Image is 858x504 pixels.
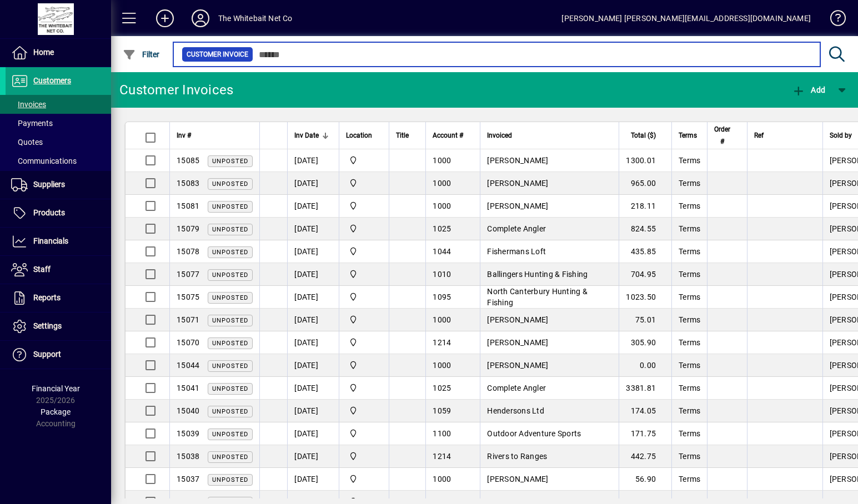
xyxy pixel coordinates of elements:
span: Unposted [212,453,248,461]
td: 218.11 [619,195,671,218]
span: Rangiora [346,268,382,280]
span: 15078 [177,247,199,256]
span: Unposted [212,317,248,324]
span: Ref [754,129,764,142]
span: 1000 [433,361,451,370]
a: Settings [6,313,111,340]
td: 171.75 [619,422,671,445]
a: Knowledge Base [822,2,844,38]
a: Quotes [6,133,111,152]
a: Invoices [6,95,111,114]
span: 1059 [433,406,451,415]
span: Rangiora [346,359,382,371]
span: 15039 [177,429,199,438]
a: Communications [6,152,111,170]
div: Ref [754,129,815,142]
div: Order # [714,123,740,148]
span: Communications [11,157,77,165]
span: Products [33,208,65,217]
td: [DATE] [287,218,339,240]
span: 1095 [433,293,451,301]
span: Customer Invoice [187,49,248,60]
span: Rangiora [346,382,382,394]
td: [DATE] [287,195,339,218]
span: Staff [33,265,51,274]
span: [PERSON_NAME] [487,156,548,165]
div: Account # [433,129,473,142]
td: [DATE] [287,263,339,286]
a: Staff [6,256,111,284]
span: 15040 [177,406,199,415]
div: Location [346,129,382,142]
span: Rangiora [346,223,382,235]
td: [DATE] [287,309,339,331]
span: 15038 [177,452,199,461]
span: 1214 [433,452,451,461]
span: North Canterbury Hunting & Fishing [487,287,588,307]
span: 15085 [177,156,199,165]
span: Ballingers Hunting & Fishing [487,270,588,279]
span: Terms [679,293,700,301]
span: Terms [679,452,700,461]
span: 15075 [177,293,199,301]
span: Unposted [212,271,248,279]
span: Unposted [212,203,248,210]
td: [DATE] [287,377,339,400]
span: Terms [679,406,700,415]
span: 1100 [433,429,451,438]
span: Rangiora [346,336,382,349]
td: 3381.81 [619,377,671,400]
td: [DATE] [287,331,339,354]
span: Rangiora [346,473,382,485]
td: [DATE] [287,286,339,309]
a: Products [6,199,111,227]
td: 56.90 [619,468,671,491]
span: Rangiora [346,177,382,189]
td: [DATE] [287,172,339,195]
span: 1000 [433,475,451,483]
span: [PERSON_NAME] [487,179,548,188]
span: Terms [679,224,700,233]
span: 15081 [177,201,199,210]
span: Support [33,350,61,359]
span: Package [41,407,71,416]
span: Rivers to Ranges [487,452,547,461]
span: Home [33,48,54,57]
span: 1000 [433,201,451,210]
span: Rangiora [346,200,382,212]
span: Unposted [212,180,248,188]
span: Location [346,129,372,142]
span: 1000 [433,179,451,188]
span: Reports [33,293,61,302]
span: Title [396,129,409,142]
div: Invoiced [487,129,612,142]
span: [PERSON_NAME] [487,475,548,483]
span: Rangiora [346,427,382,440]
div: Customer Invoices [119,81,233,99]
a: Financials [6,228,111,255]
span: Fishermans Loft [487,247,546,256]
span: Unposted [212,340,248,347]
span: Rangiora [346,314,382,326]
a: Support [6,341,111,369]
span: Rangiora [346,245,382,258]
span: Complete Angler [487,384,546,392]
span: Unposted [212,158,248,165]
span: Order # [714,123,730,148]
span: Add [792,85,825,94]
button: Add [147,8,183,28]
td: 824.55 [619,218,671,240]
span: Unposted [212,226,248,233]
span: 1025 [433,384,451,392]
span: 15041 [177,384,199,392]
td: [DATE] [287,468,339,491]
span: Payments [11,119,53,128]
span: Unposted [212,362,248,370]
a: Suppliers [6,171,111,199]
span: Unposted [212,408,248,415]
span: Unposted [212,385,248,392]
span: Unposted [212,249,248,256]
td: 305.90 [619,331,671,354]
span: Invoiced [487,129,512,142]
span: Inv # [177,129,191,142]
